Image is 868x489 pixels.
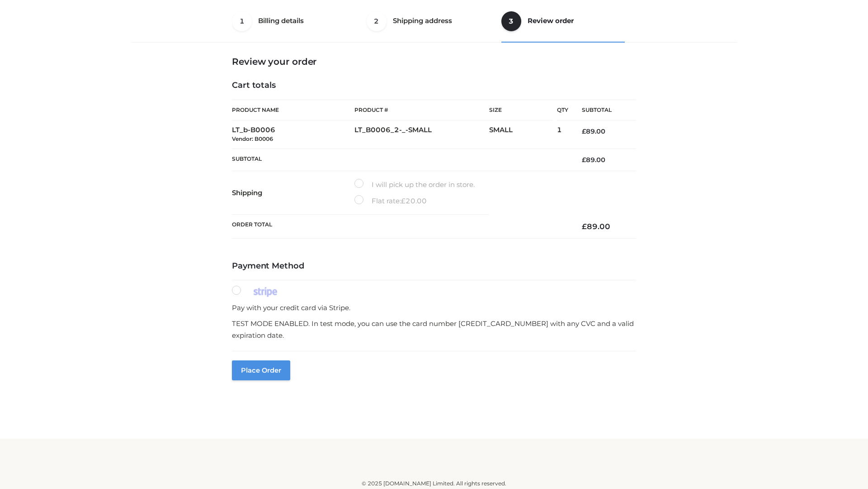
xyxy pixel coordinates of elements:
button: Place order [232,360,290,380]
th: Qty [557,100,568,120]
td: 1 [557,120,568,149]
p: TEST MODE ENABLED. In test mode, you can use the card number [CREDIT_CARD_NUMBER] with any CVC an... [232,318,636,341]
th: Size [489,100,552,120]
h3: Review your order [232,56,636,67]
td: SMALL [489,120,557,149]
th: Product Name [232,100,354,120]
label: Flat rate: [354,195,427,207]
th: Subtotal [568,100,636,120]
h4: Cart totals [232,81,636,91]
span: £ [582,222,587,231]
td: LT_b-B0006 [232,120,354,149]
small: Vendor: B0006 [232,135,273,142]
bdi: 89.00 [582,127,605,135]
h4: Payment Method [232,261,636,271]
p: Pay with your credit card via Stripe. [232,302,636,314]
td: LT_B0006_2-_-SMALL [354,120,489,149]
th: Product # [354,100,489,120]
bdi: 89.00 [582,156,605,164]
span: £ [582,156,586,164]
bdi: 20.00 [401,197,427,205]
th: Order Total [232,215,568,239]
span: £ [401,197,406,205]
th: Subtotal [232,149,568,171]
div: © 2025 [DOMAIN_NAME] Limited. All rights reserved. [134,479,734,488]
th: Shipping [232,171,354,215]
span: £ [582,127,586,135]
bdi: 89.00 [582,222,610,231]
label: I will pick up the order in store. [354,179,475,191]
